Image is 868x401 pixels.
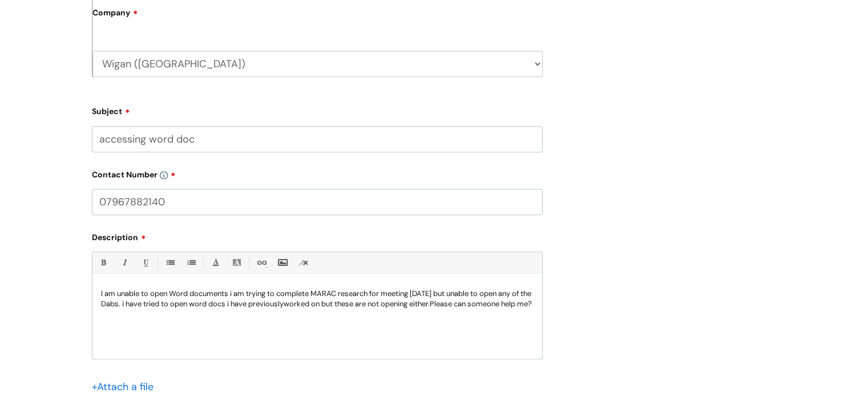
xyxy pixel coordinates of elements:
[184,256,198,270] a: 1. Ordered List (Ctrl-Shift-8)
[208,256,223,270] a: Font Color
[92,378,160,396] div: Attach a file
[275,256,289,270] a: Insert Image...
[96,256,110,270] a: Bold (Ctrl-B)
[254,256,268,270] a: Link
[92,4,543,30] label: Company
[92,229,543,242] label: Description
[296,256,310,270] a: Remove formatting (Ctrl-\)
[138,256,152,270] a: Underline(Ctrl-U)
[92,103,543,116] label: Subject
[163,256,177,270] a: • Unordered List (Ctrl-Shift-7)
[101,289,534,309] p: I am unable to open Word documents i am trying to complete MARAC research for meeting [DATE] but ...
[160,171,168,179] img: info-icon.svg
[229,256,244,270] a: Back Color
[92,380,97,394] span: +
[92,166,543,180] label: Contact Number
[117,256,131,270] a: Italic (Ctrl-I)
